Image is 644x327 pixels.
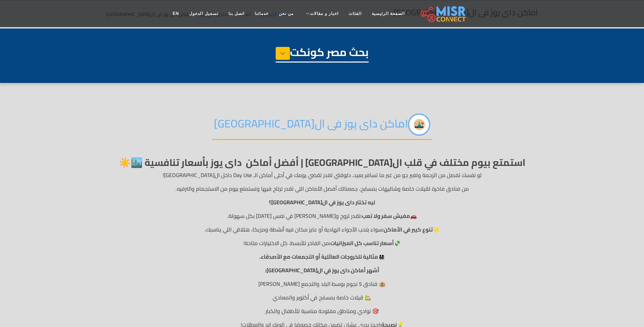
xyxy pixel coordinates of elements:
span: اخبار و مقالات [310,11,338,17]
a: اخبار و مقالات [299,7,344,20]
img: UZbgFdt1gfQP2qdluJYZ.png [408,114,430,136]
a: الفئات [344,7,367,20]
h1: بحث مصر كونكت [276,46,369,63]
p: 🏡 ڤيلات خاصة بمسابح في أكتوبر والمعادي [106,293,538,302]
p: 🏨 فنادق 5 نجوم بوسط البلد والتجمع [PERSON_NAME] [106,280,538,288]
strong: ليه تختار داى يوز في ال[GEOGRAPHIC_DATA]؟ [269,197,375,207]
a: اتصل بنا [223,7,250,20]
p: 👨‍👩‍👧‍👦 [106,253,538,261]
p: 🎯 نوادي ومناطق مفتوحة مناسبة للأطفال والكبار [106,307,538,315]
p: لو نفسك تفصل من الزحمة وتغير جو من غير ما تسافر بعيد، دلوقتي تقدر تقضي يومك في أحلى أماكن الـ Day... [106,171,538,179]
p: 🚗 تقدر تروح و[PERSON_NAME] في نفس [DATE] بكل سهولة. [106,212,538,220]
img: main.misr_connect [420,5,466,22]
a: EN [168,7,184,20]
strong: مفيش سفر ولا تعب: [361,211,410,221]
a: الصفحة الرئيسية [367,7,410,20]
a: من نحن [274,7,299,20]
a: خدماتنا [250,7,274,20]
p: 🌟 سواء بتحب الأجواء الهادية أو عايز مكان فيه أنشطة ومزيكا، هتلاقي اللي يناسبك. [106,225,538,234]
a: تسجيل الدخول [184,7,223,20]
p: من فنادق فاخرة لڤيلات خاصة وشاليهات بمسابح، جمعنالك أفضل الأماكن اللي تقدر ترتاح فيها وتستمتع بيو... [106,185,538,193]
strong: استمتع بيوم مختلف في قلب ال[GEOGRAPHIC_DATA] | أفضل أماكن داى يوز بأسعار تنافسية 🏙️☀️ [119,154,526,171]
strong: أسعار تناسب كل الميزانيات: [329,238,394,248]
strong: مثالية للخروجات العائلية أو التجمعات مع الأصدقاء. [259,252,378,262]
h2: اماكن داى يوز فى ال[GEOGRAPHIC_DATA] [212,114,432,140]
strong: أشهر أماكن داى يوز في ال[GEOGRAPHIC_DATA]: [265,265,379,275]
p: 💸 من الفاخر للأبسط، كل الاختيارات متاحة! [106,239,538,247]
strong: تنوع كبير في الأماكن: [382,224,433,235]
